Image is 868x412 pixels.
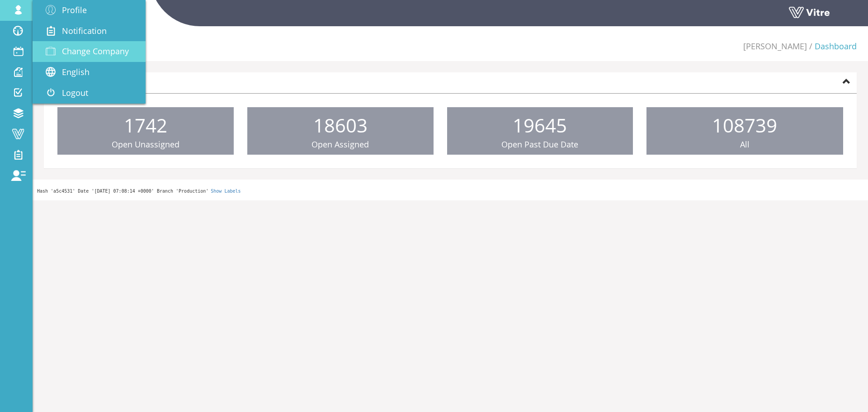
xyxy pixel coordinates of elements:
[712,112,777,138] span: 108739
[807,41,857,52] li: Dashboard
[37,189,208,194] span: Hash 'a5c4531' Date '[DATE] 07:08:14 +0000' Branch 'Production'
[124,112,167,138] span: 1742
[33,62,146,83] a: English
[247,107,433,155] a: 18603 Open Assigned
[646,107,843,155] a: 108739 All
[740,139,750,150] span: All
[311,139,369,150] span: Open Assigned
[112,139,179,150] span: Open Unassigned
[33,41,146,62] a: Change Company
[33,21,146,42] a: Notification
[62,5,87,15] span: Profile
[62,25,107,36] span: Notification
[513,112,567,138] span: 19645
[62,66,90,77] span: English
[743,41,807,52] a: [PERSON_NAME]
[33,83,146,104] a: Logout
[62,46,129,57] span: Change Company
[211,189,241,194] a: Show Labels
[62,87,88,98] span: Logout
[57,107,234,155] a: 1742 Open Unassigned
[501,139,578,150] span: Open Past Due Date
[447,107,633,155] a: 19645 Open Past Due Date
[313,112,368,138] span: 18603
